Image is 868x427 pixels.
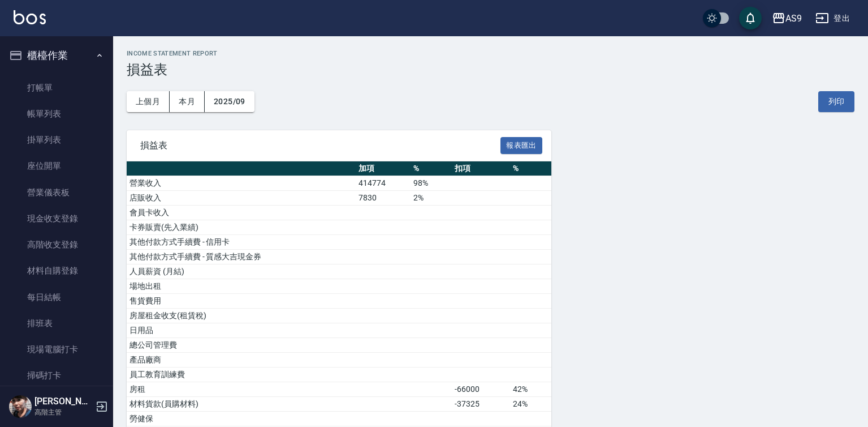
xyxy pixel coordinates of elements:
[127,50,854,57] h2: Income Statement Report
[510,161,551,176] th: %
[5,206,109,232] a: 現金收支登錄
[411,191,452,206] td: 2%
[127,91,170,112] button: 上個月
[127,338,356,353] td: 總公司管理費
[500,139,542,150] a: 報表匯出
[767,7,806,30] button: AS9
[14,10,46,24] img: Logo
[818,91,854,112] button: 列印
[127,382,356,397] td: 房租
[127,353,356,368] td: 產品廠商
[5,180,109,206] a: 營業儀表板
[5,362,109,388] a: 掃碼打卡
[356,191,410,206] td: 7830
[34,407,92,417] p: 高階主管
[127,294,356,309] td: 售貨費用
[127,220,356,235] td: 卡券販賣(先入業績)
[5,127,109,153] a: 掛單列表
[5,232,109,258] a: 高階收支登錄
[411,176,452,191] td: 98%
[205,91,254,112] button: 2025/09
[127,264,356,279] td: 人員薪資 (月結)
[9,395,32,418] img: Person
[739,7,762,29] button: save
[127,323,356,338] td: 日用品
[127,279,356,294] td: 場地出租
[127,309,356,323] td: 房屋租金收支(租賃稅)
[452,382,510,397] td: -66000
[452,397,510,412] td: -37325
[34,396,92,407] h5: [PERSON_NAME]
[127,368,356,382] td: 員工教育訓練費
[5,101,109,127] a: 帳單列表
[127,412,356,426] td: 勞健保
[127,191,356,206] td: 店販收入
[170,91,205,112] button: 本月
[5,284,109,310] a: 每日結帳
[127,206,356,220] td: 會員卡收入
[510,382,551,397] td: 42%
[500,137,542,155] button: 報表匯出
[127,250,356,264] td: 其他付款方式手續費 - 質感大吉現金券
[811,8,854,29] button: 登出
[5,258,109,284] a: 材料自購登錄
[127,176,356,191] td: 營業收入
[5,310,109,336] a: 排班表
[510,397,551,412] td: 24%
[5,75,109,101] a: 打帳單
[356,176,410,191] td: 414774
[5,41,109,70] button: 櫃檯作業
[140,140,500,151] span: 損益表
[127,397,356,412] td: 材料貨款(員購材料)
[411,161,452,176] th: %
[452,161,510,176] th: 扣項
[785,11,802,25] div: AS9
[356,161,410,176] th: 加項
[5,153,109,179] a: 座位開單
[5,336,109,362] a: 現場電腦打卡
[127,62,854,78] h3: 損益表
[127,235,356,250] td: 其他付款方式手續費 - 信用卡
